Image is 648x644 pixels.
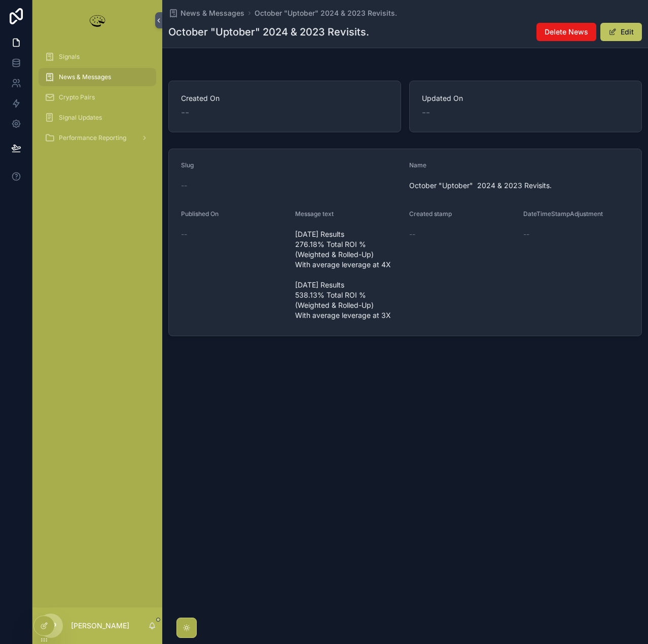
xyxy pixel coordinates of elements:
[181,161,194,169] span: Slug
[181,105,189,120] span: --
[523,210,603,218] span: DateTimeStampAdjustment
[409,210,452,218] span: Created stamp
[545,27,588,37] span: Delete News
[39,88,156,106] a: Crypto Pairs
[71,621,129,631] p: [PERSON_NAME]
[39,48,156,66] a: Signals
[409,181,629,191] span: October "Uptober" 2024 & 2023 Revisits.
[59,134,126,142] span: Performance Reporting
[409,229,415,239] span: --
[59,93,95,101] span: Crypto Pairs
[523,229,529,239] span: --
[181,229,187,239] span: --
[32,41,162,160] div: scrollable content
[409,161,426,169] span: Name
[295,229,401,320] span: [DATE] Results 276.18% Total ROI % (Weighted & Rolled-Up) With average leverage at 4X [DATE] Resu...
[39,109,156,127] a: Signal Updates
[39,129,156,147] a: Performance Reporting
[536,23,596,41] button: Delete News
[168,25,369,39] h1: October "Uptober" 2024 & 2023 Revisits.
[295,210,334,218] span: Message text
[39,68,156,86] a: News & Messages
[59,53,80,61] span: Signals
[59,114,102,122] span: Signal Updates
[181,8,244,18] span: News & Messages
[181,93,388,103] span: Created On
[181,210,219,218] span: Published On
[422,93,629,103] span: Updated On
[87,12,107,28] img: App logo
[168,8,244,18] a: News & Messages
[600,23,642,41] button: Edit
[59,73,111,81] span: News & Messages
[422,105,430,120] span: --
[181,181,187,191] span: --
[255,8,397,18] a: October "Uptober" 2024 & 2023 Revisits.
